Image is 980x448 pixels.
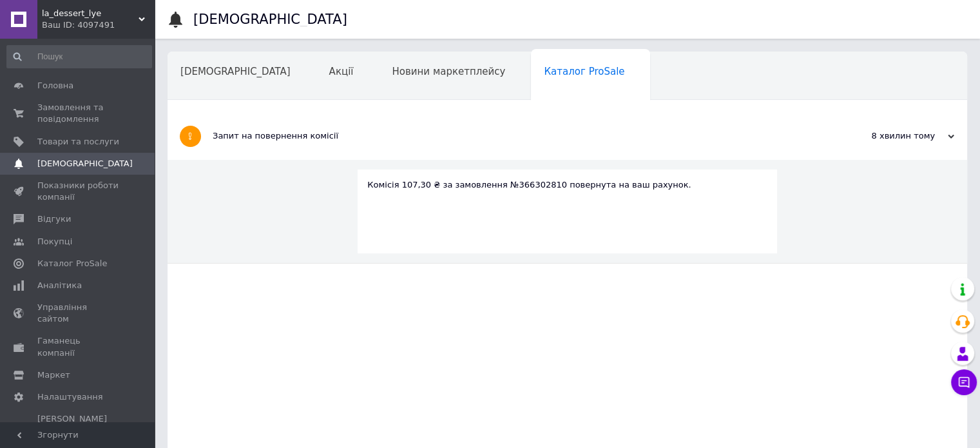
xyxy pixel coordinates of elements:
h1: [DEMOGRAPHIC_DATA] [193,12,347,27]
div: Запит на повернення комісії [213,130,825,142]
span: [DEMOGRAPHIC_DATA] [180,66,291,77]
span: la_dessert_lye [42,8,139,19]
span: Управління сайтом [37,302,119,325]
span: Замовлення та повідомлення [37,102,119,125]
div: Комісія 107,30 ₴ за замовлення №366302810 повернута на ваш рахунок. [367,179,767,191]
span: Новини маркетплейсу [392,66,505,77]
span: Каталог ProSale [37,258,107,269]
button: Чат з покупцем [951,369,977,395]
span: Акції [329,66,354,77]
div: 8 хвилин тому [825,130,954,142]
span: Товари та послуги [37,136,119,148]
input: Пошук [6,45,152,68]
span: Гаманець компанії [37,335,119,358]
span: Показники роботи компанії [37,180,119,203]
div: Ваш ID: 4097491 [42,19,155,31]
span: Покупці [37,236,72,248]
span: Маркет [37,369,70,381]
span: [DEMOGRAPHIC_DATA] [37,158,133,170]
span: Головна [37,80,73,92]
span: Відгуки [37,213,71,225]
span: Налаштування [37,391,103,403]
span: Аналітика [37,280,82,291]
span: Каталог ProSale [544,66,624,77]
